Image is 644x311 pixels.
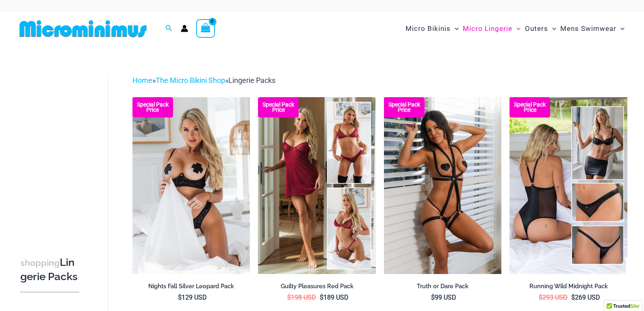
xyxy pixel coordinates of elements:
[402,15,628,42] nav: Site Navigation
[258,283,376,293] a: Guilty Pleasures Red Pack
[558,16,627,41] a: Mens SwimwearMenu ToggleMenu Toggle
[548,18,556,39] span: Menu Toggle
[463,18,512,39] span: Micro Lingerie
[258,97,376,274] img: Guilty Pleasures Red Collection Pack F
[461,16,523,41] a: Micro LingerieMenu ToggleMenu Toggle
[132,283,250,293] a: Nights Fall Silver Leopard Pack
[20,256,79,284] h3: Lingerie Packs
[132,102,173,113] b: Special Pack Price
[451,18,459,39] span: Menu Toggle
[178,294,207,301] bdi: 129 USD
[431,294,456,301] bdi: 99 USD
[384,283,502,293] a: Truth or Dare Pack
[320,294,349,301] bdi: 189 USD
[525,18,548,39] span: Outers
[165,24,173,34] a: Search icon link
[320,294,323,301] span: $
[523,16,558,41] a: OutersMenu ToggleMenu Toggle
[560,18,616,39] span: Mens Swimwear
[384,102,425,113] b: Special Pack Price
[539,294,542,301] span: $
[384,283,502,290] h2: Truth or Dare Pack
[571,294,600,301] bdi: 269 USD
[132,283,250,290] h2: Nights Fall Silver Leopard Pack
[132,97,250,274] a: Nights Fall Silver Leopard 1036 Bra 6046 Thong 09v2 Nights Fall Silver Leopard 1036 Bra 6046 Thon...
[287,294,316,301] bdi: 198 USD
[510,97,627,274] img: All Styles (1)
[20,258,60,268] span: shopping
[431,294,435,301] span: $
[384,97,502,274] img: Truth or Dare Black 1905 Bodysuit 611 Micro 07
[132,76,275,85] span: » »
[571,294,575,301] span: $
[405,18,451,39] span: Micro Bikinis
[510,283,627,290] h2: Running Wild Midnight Pack
[287,294,291,301] span: $
[228,76,275,85] span: Lingerie Packs
[196,19,215,38] a: View Shopping Cart, empty
[16,20,150,38] img: MM SHOP LOGO FLAT
[510,283,627,293] a: Running Wild Midnight Pack
[539,294,568,301] bdi: 293 USD
[156,76,225,85] a: The Micro Bikini Shop
[20,68,93,231] iframe: TrustedSite Certified
[403,16,461,41] a: Micro BikinisMenu ToggleMenu Toggle
[616,18,624,39] span: Menu Toggle
[132,76,152,85] a: Home
[510,102,550,113] b: Special Pack Price
[132,97,250,274] img: Nights Fall Silver Leopard 1036 Bra 6046 Thong 09v2
[258,283,376,290] h2: Guilty Pleasures Red Pack
[258,97,376,274] a: Guilty Pleasures Red Collection Pack F Guilty Pleasures Red Collection Pack BGuilty Pleasures Red...
[510,97,627,274] a: All Styles (1) Running Wild Midnight 1052 Top 6512 Bottom 04Running Wild Midnight 1052 Top 6512 B...
[384,97,502,274] a: Truth or Dare Black 1905 Bodysuit 611 Micro 07 Truth or Dare Black 1905 Bodysuit 611 Micro 06Trut...
[178,294,182,301] span: $
[258,102,299,113] b: Special Pack Price
[512,18,520,39] span: Menu Toggle
[181,25,188,32] a: Account icon link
